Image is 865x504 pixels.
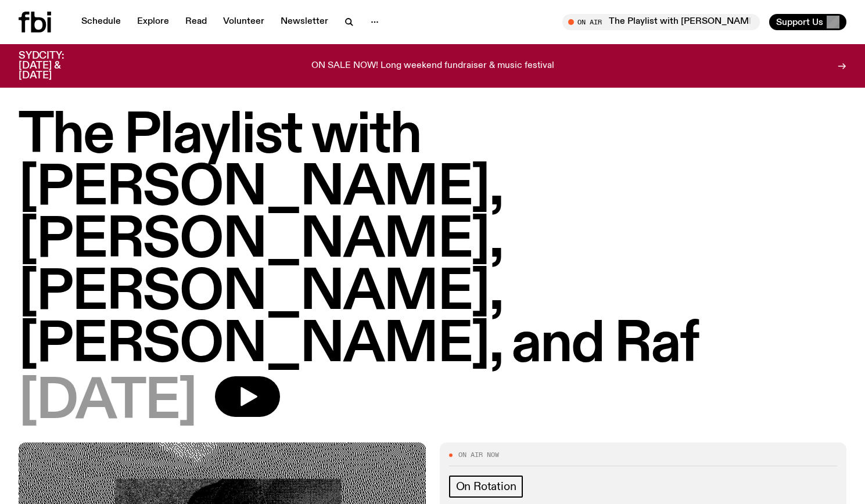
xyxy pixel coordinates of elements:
[216,14,271,30] a: Volunteer
[274,14,335,30] a: Newsletter
[562,14,760,30] button: On AirThe Playlist with [PERSON_NAME], [PERSON_NAME], [PERSON_NAME], [PERSON_NAME], and Raf
[769,14,846,30] button: Support Us
[19,376,196,429] span: [DATE]
[74,14,128,30] a: Schedule
[19,110,846,372] h1: The Playlist with [PERSON_NAME], [PERSON_NAME], [PERSON_NAME], [PERSON_NAME], and Raf
[776,17,823,27] span: Support Us
[130,14,176,30] a: Explore
[19,51,93,81] h3: SYDCITY: [DATE] & [DATE]
[458,452,499,458] span: On Air Now
[311,61,554,71] p: ON SALE NOW! Long weekend fundraiser & music festival
[449,476,523,498] a: On Rotation
[178,14,214,30] a: Read
[456,480,516,493] span: On Rotation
